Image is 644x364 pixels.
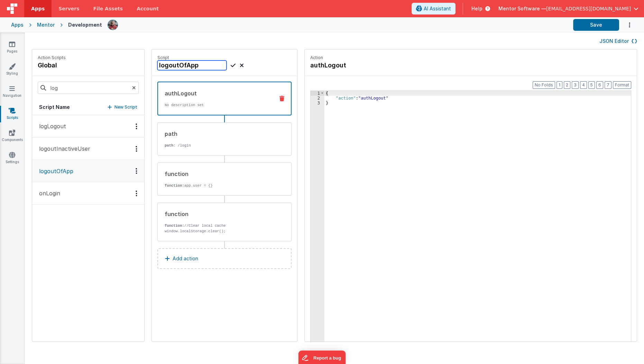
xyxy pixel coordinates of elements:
strong: path [165,143,173,148]
button: Mentor Software — [EMAIL_ADDRESS][DOMAIN_NAME] [498,5,638,12]
button: 7 [605,81,611,89]
p: Action [310,55,631,60]
button: Add action [157,248,292,269]
p: logoutInactiveUser [35,144,90,153]
div: 1 [311,91,324,96]
button: No Folds [533,81,555,89]
button: 1 [556,81,562,89]
span: File Assets [93,5,123,12]
p: Add action [173,254,198,263]
p: app.user = {} [165,183,269,188]
strong: function: [165,224,184,228]
div: Options [131,168,141,174]
button: Save [573,19,619,31]
div: Development [68,21,102,28]
div: 2 [311,96,324,101]
h4: global [38,60,66,70]
div: function [165,170,269,178]
p: Action Scripts [38,55,66,60]
span: Servers [58,5,79,12]
button: 3 [572,81,579,89]
span: AI Assistant [424,5,451,12]
p: onLogin [35,189,60,197]
button: New Script [108,104,137,111]
button: 6 [596,81,603,89]
div: Options [131,146,141,152]
input: Search scripts [38,82,139,94]
h5: Script Name [39,104,70,111]
button: logLogout [32,115,144,138]
button: Options [619,18,633,32]
div: Mentor [37,21,55,28]
p: New Script [114,104,137,111]
span: Apps [31,5,45,12]
p: logLogout [35,122,66,130]
div: Apps [11,21,24,28]
button: 5 [588,81,595,89]
div: 3 [311,101,324,105]
h4: authLogout [310,60,414,70]
button: onLogin [32,182,144,205]
button: 2 [564,81,570,89]
button: logoutInactiveUser [32,138,144,160]
img: eba322066dbaa00baf42793ca2fab581 [108,20,118,30]
div: Options [131,190,141,196]
button: logoutOfApp [32,160,144,182]
button: Format [613,81,631,89]
p: logoutOfApp [35,167,73,175]
button: AI Assistant [412,3,456,15]
strong: function: [165,184,184,188]
div: path [165,130,269,138]
p: : /login [165,143,269,148]
span: [EMAIL_ADDRESS][DOMAIN_NAME] [546,5,631,12]
div: Options [131,123,141,129]
button: JSON Editor [599,38,637,45]
span: Mentor Software — [498,5,546,12]
p: //Clear local cache window.localStorage.clear(); [165,223,269,234]
p: No description set [165,102,269,108]
button: 4 [580,81,587,89]
span: Help [471,5,482,12]
div: authLogout [165,89,269,97]
p: Script [157,55,292,60]
div: function [165,210,269,218]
